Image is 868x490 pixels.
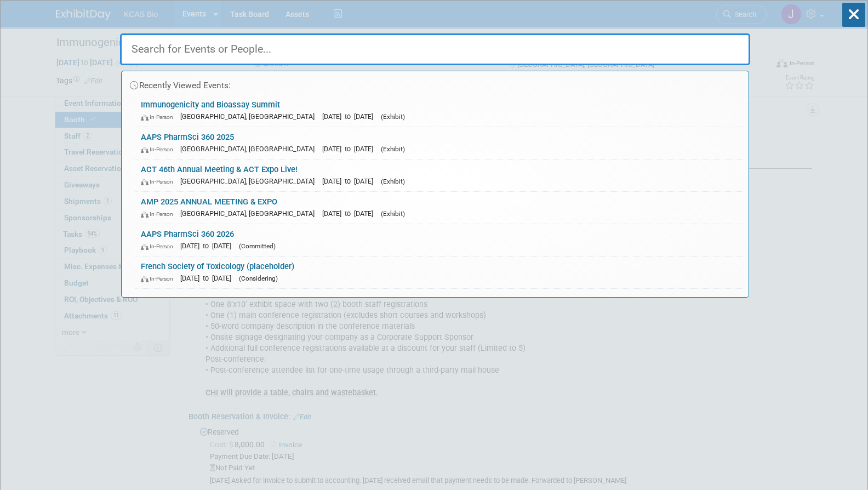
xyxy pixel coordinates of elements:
[322,112,379,121] span: [DATE] to [DATE]
[322,209,379,218] span: [DATE] to [DATE]
[135,224,743,256] a: AAPS PharmSci 360 2026 In-Person [DATE] to [DATE] (Committed)
[381,113,405,121] span: (Exhibit)
[135,159,743,191] a: ACT 46th Annual Meeting & ACT Expo Live! In-Person [GEOGRAPHIC_DATA], [GEOGRAPHIC_DATA] [DATE] to...
[141,113,178,121] span: In-Person
[322,145,379,153] span: [DATE] to [DATE]
[239,275,278,282] span: (Considering)
[135,127,743,159] a: AAPS PharmSci 360 2025 In-Person [GEOGRAPHIC_DATA], [GEOGRAPHIC_DATA] [DATE] to [DATE] (Exhibit)
[180,112,320,121] span: [GEOGRAPHIC_DATA], [GEOGRAPHIC_DATA]
[141,210,178,218] span: In-Person
[180,274,237,282] span: [DATE] to [DATE]
[120,33,750,65] input: Search for Events or People...
[135,95,743,127] a: Immunogenicity and Bioassay Summit In-Person [GEOGRAPHIC_DATA], [GEOGRAPHIC_DATA] [DATE] to [DATE...
[322,177,379,185] span: [DATE] to [DATE]
[381,178,405,185] span: (Exhibit)
[381,145,405,153] span: (Exhibit)
[141,178,178,185] span: In-Person
[180,242,237,250] span: [DATE] to [DATE]
[135,257,743,288] a: French Society of Toxicology (placeholder) In-Person [DATE] to [DATE] (Considering)
[141,243,178,250] span: In-Person
[180,145,320,153] span: [GEOGRAPHIC_DATA], [GEOGRAPHIC_DATA]
[135,192,743,224] a: AMP 2025 ANNUAL MEETING & EXPO In-Person [GEOGRAPHIC_DATA], [GEOGRAPHIC_DATA] [DATE] to [DATE] (E...
[180,209,320,218] span: [GEOGRAPHIC_DATA], [GEOGRAPHIC_DATA]
[141,146,178,153] span: In-Person
[141,275,178,282] span: In-Person
[239,242,276,250] span: (Committed)
[381,210,405,218] span: (Exhibit)
[180,177,320,185] span: [GEOGRAPHIC_DATA], [GEOGRAPHIC_DATA]
[127,71,743,95] div: Recently Viewed Events:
